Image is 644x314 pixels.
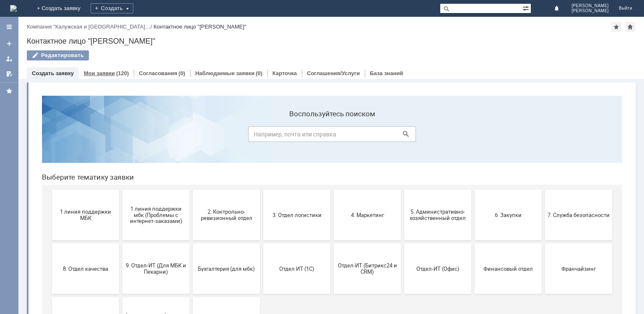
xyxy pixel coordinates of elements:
span: 5. Административно-хозяйственный отдел [371,120,434,132]
button: [PERSON_NAME]. Услуги ИТ для МБК (оформляет L1) [87,208,154,259]
span: Финансовый отдел [442,176,504,183]
span: [PERSON_NAME] [571,8,609,13]
div: Контактное лицо "[PERSON_NAME]" [27,37,636,45]
button: 6. Закупки [439,101,506,151]
button: 7. Служба безопасности [510,101,577,151]
div: / [27,24,153,30]
span: 9. Отдел-ИТ (Для МБК и Пекарни) [90,173,152,186]
span: 3. Отдел логистики [231,123,293,129]
span: Бухгалтерия (для мбк) [160,176,222,183]
button: Франчайзинг [510,154,577,205]
a: Согласования [139,70,177,76]
span: 6. Закупки [442,123,504,129]
label: Воспользуйтесь поиском [213,21,381,29]
button: не актуален [158,208,225,259]
a: Создать заявку [32,70,74,76]
span: 8. Отдел качества [19,176,81,183]
button: Отдел ИТ (1С) [228,154,295,205]
span: [PERSON_NAME] [571,3,609,8]
span: 2. Контрольно-ревизионный отдел [160,120,222,132]
button: 1 линия поддержки МБК [17,101,84,151]
span: Отдел ИТ (1С) [231,176,293,183]
a: Карточка [273,70,297,76]
div: Добавить в избранное [611,22,621,32]
a: Мои заявки [3,52,16,65]
span: 7. Служба безопасности [512,123,574,129]
img: logo [10,5,17,12]
button: 2. Контрольно-ревизионный отдел [158,101,225,151]
a: Создать заявку [3,37,16,50]
span: 4. Маркетинг [301,123,363,129]
span: 1 линия поддержки МБК [19,120,81,132]
a: База знаний [370,70,403,76]
span: 1 линия поддержки мбк (Проблемы с интернет-заказами) [90,116,152,135]
div: (120) [116,70,129,76]
button: Это соглашение не активно! [17,208,84,259]
button: Бухгалтерия (для мбк) [158,154,225,205]
span: не актуален [160,230,222,236]
div: Сделать домашней страницей [625,22,635,32]
a: Мои заявки [84,70,115,76]
button: Отдел-ИТ (Битрикс24 и CRM) [299,154,366,205]
button: 8. Отдел качества [17,154,84,205]
span: Расширенный поиск [522,4,531,12]
div: (0) [179,70,185,76]
button: 1 линия поддержки мбк (Проблемы с интернет-заказами) [87,101,154,151]
button: 3. Отдел логистики [228,101,295,151]
span: Это соглашение не активно! [19,227,81,240]
input: Например, почта или справка [213,37,381,53]
span: Отдел-ИТ (Офис) [371,176,434,183]
a: Компания "Калужская и [GEOGRAPHIC_DATA]… [27,24,151,30]
a: Мои согласования [3,67,16,81]
button: 5. Административно-хозяйственный отдел [369,101,436,151]
button: Отдел-ИТ (Офис) [369,154,436,205]
a: Наблюдаемые заявки [195,70,254,76]
button: 4. Маркетинг [299,101,366,151]
span: Франчайзинг [512,176,574,183]
span: [PERSON_NAME]. Услуги ИТ для МБК (оформляет L1) [90,224,152,243]
header: Выберите тематику заявки [7,84,587,92]
button: 9. Отдел-ИТ (Для МБК и Пекарни) [87,154,154,205]
a: Перейти на домашнюю страницу [10,5,17,12]
button: Финансовый отдел [439,154,506,205]
div: Контактное лицо "[PERSON_NAME]" [153,24,246,30]
div: (0) [256,70,262,76]
span: Отдел-ИТ (Битрикс24 и CRM) [301,173,363,186]
a: Соглашения/Услуги [307,70,360,76]
div: Создать [91,3,133,13]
